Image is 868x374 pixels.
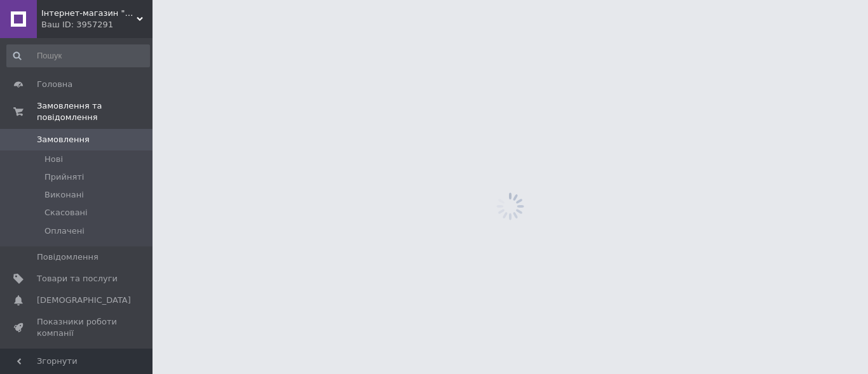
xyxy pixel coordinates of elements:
[37,316,118,339] span: Показники роботи компанії
[37,295,131,306] span: [DEMOGRAPHIC_DATA]
[41,19,153,30] div: Ваш ID: 3957291
[37,79,72,90] span: Головна
[37,251,98,263] span: Повідомлення
[44,154,63,165] span: Нові
[41,8,137,19] span: Інтернет-магазин "Holiday"
[44,171,84,183] span: Прийняті
[37,100,153,123] span: Замовлення та повідомлення
[37,273,118,284] span: Товари та послуги
[44,207,88,218] span: Скасовані
[37,134,90,145] span: Замовлення
[493,189,527,224] img: spinner_grey-bg-hcd09dd2d8f1a785e3413b09b97f8118e7.gif
[6,44,150,67] input: Пошук
[44,189,84,201] span: Виконані
[44,225,85,237] span: Оплачені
